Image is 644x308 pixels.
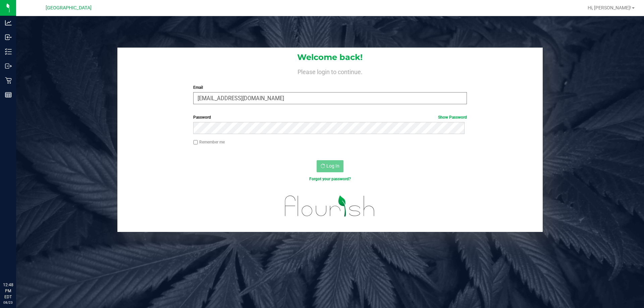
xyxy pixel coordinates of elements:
[3,300,13,305] p: 08/23
[117,67,543,75] h4: Please login to continue.
[193,115,211,120] span: Password
[588,5,631,10] span: Hi, [PERSON_NAME]!
[46,5,92,11] span: [GEOGRAPHIC_DATA]
[5,48,12,55] inline-svg: Inventory
[3,282,13,300] p: 12:48 PM EDT
[5,77,12,84] inline-svg: Retail
[5,19,12,26] inline-svg: Analytics
[326,163,339,169] span: Log In
[193,140,198,145] input: Remember me
[193,84,467,90] label: Email
[317,160,343,172] button: Log In
[5,63,12,69] inline-svg: Outbound
[5,34,12,41] inline-svg: Inbound
[309,177,351,181] a: Forgot your password?
[5,91,12,98] inline-svg: Reports
[193,139,225,145] label: Remember me
[277,189,383,223] img: flourish_logo.svg
[117,53,543,62] h1: Welcome back!
[438,115,467,120] a: Show Password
